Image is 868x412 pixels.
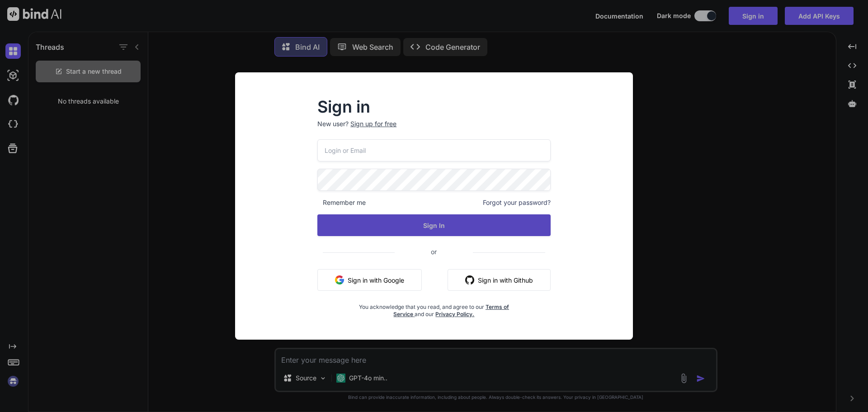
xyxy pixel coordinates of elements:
a: Terms of Service [393,303,509,317]
img: github [465,275,474,284]
p: New user? [317,119,551,139]
span: Remember me [317,198,366,207]
button: Sign In [317,214,551,236]
span: or [395,241,473,263]
input: Login or Email [317,139,551,161]
a: Privacy Policy. [435,311,474,317]
button: Sign in with Github [448,269,551,291]
button: Sign in with Google [317,269,422,291]
span: Forgot your password? [483,198,551,207]
img: google [335,275,344,284]
div: You acknowledge that you read, and agree to our and our [356,298,512,318]
h2: Sign in [317,99,551,114]
div: Sign up for free [350,119,396,128]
